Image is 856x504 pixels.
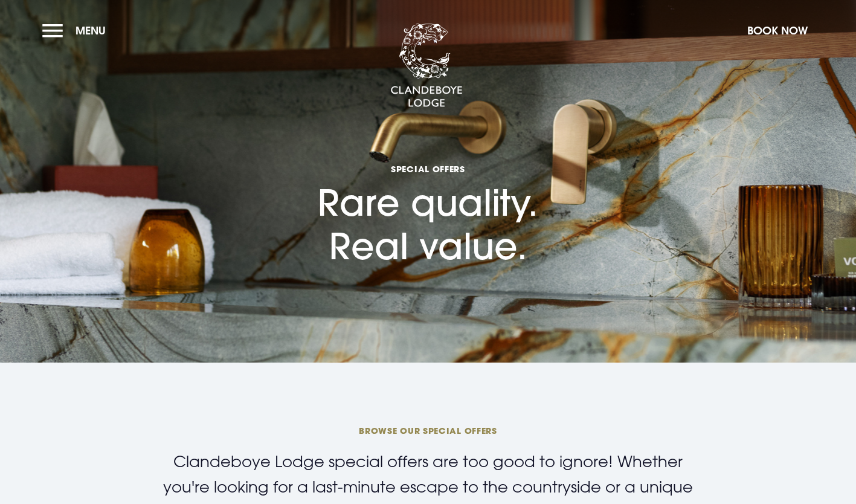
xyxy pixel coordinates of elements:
[318,101,538,268] h1: Rare quality. Real value.
[390,24,463,108] img: Clandeboye Lodge
[741,18,814,44] button: Book Now
[140,425,715,436] span: BROWSE OUR SPECIAL OFFERS
[318,163,538,175] span: Special Offers
[76,24,106,37] span: Menu
[42,18,112,44] button: Menu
